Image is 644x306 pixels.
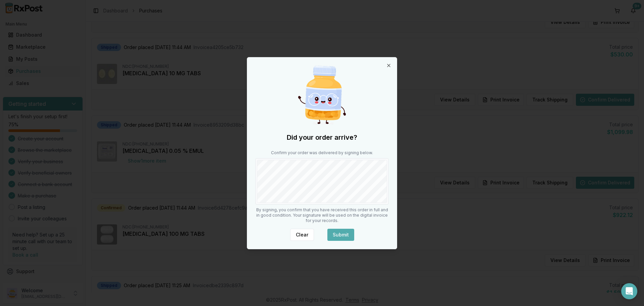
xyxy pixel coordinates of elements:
img: Happy Pill Bottle [290,63,354,127]
button: Submit [327,229,354,241]
h2: Did your order arrive? [255,133,389,142]
p: Confirm your order was delivered by signing below. [255,150,389,156]
p: By signing, you confirm that you have received this order in full and in good condition. Your sig... [255,207,389,223]
button: Clear [290,229,314,241]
